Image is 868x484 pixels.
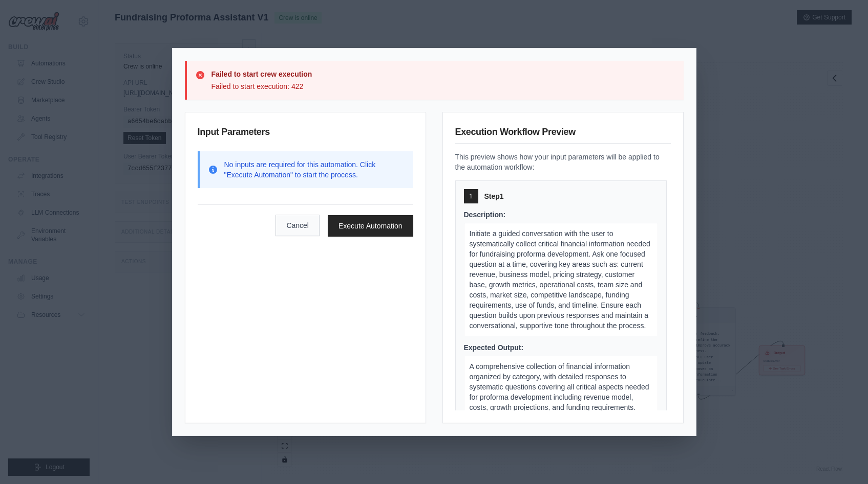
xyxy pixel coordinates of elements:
[455,125,671,144] h3: Execution Workflow Preview
[470,229,650,330] span: Initiate a guided conversation with the user to systematically collect critical financial informa...
[328,215,413,237] button: Execute Automation
[464,343,524,352] span: Expected Output:
[817,435,868,484] iframe: Chat Widget
[484,191,504,201] span: Step 1
[211,69,675,79] p: Failed to start crew execution
[455,152,671,172] p: This preview shows how your input parameters will be applied to the automation workflow:
[470,362,649,411] span: A comprehensive collection of financial information organized by category, with detailed response...
[469,192,473,200] span: 1
[198,125,413,143] h3: Input Parameters
[276,215,320,236] button: Cancel
[224,159,405,180] p: No inputs are required for this automation. Click "Execute Automation" to start the process.
[464,211,506,219] span: Description:
[211,81,675,91] p: Failed to start execution: 422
